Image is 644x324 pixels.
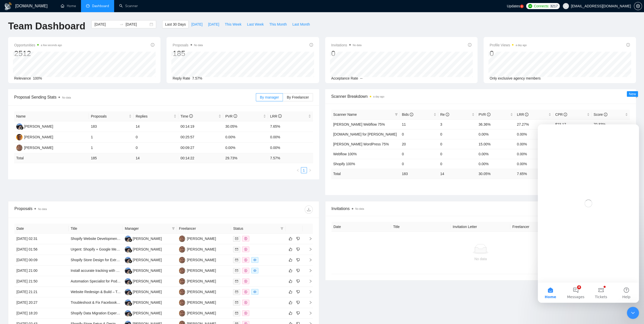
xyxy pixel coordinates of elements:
a: 5 [520,5,524,8]
span: like [289,237,292,241]
img: AA [125,246,131,253]
td: 0.00% [223,132,268,143]
span: dislike [296,247,300,251]
span: dislike [296,300,300,304]
span: PVR [225,114,237,118]
div: 0 [331,49,362,58]
button: like [287,289,294,295]
a: SU[PERSON_NAME] [179,300,216,304]
span: Proposals [173,42,203,48]
td: 14 [134,153,178,163]
button: like [287,278,294,284]
td: 36.36% [476,119,515,129]
button: [DATE] [205,20,222,28]
span: This Month [269,22,287,27]
span: Relevance [14,76,31,80]
td: 185 [89,153,134,163]
span: like [289,279,292,283]
span: By manager [260,95,279,99]
span: Proposals [91,113,128,119]
span: dislike [296,290,300,294]
td: 0.00% [515,159,553,169]
td: 0 [134,143,178,153]
div: [PERSON_NAME] [24,134,53,140]
span: mail [235,301,238,304]
span: Only exclusive agency members [490,76,541,80]
span: Messages [29,171,47,174]
span: info-circle [234,114,237,118]
td: 11 [400,119,438,129]
span: dislike [296,269,300,273]
a: searchScanner [119,4,138,8]
td: 0.00% [515,149,553,159]
button: like [287,236,294,242]
img: gigradar-bm.png [129,249,132,253]
span: filter [394,111,399,118]
span: mail [235,248,238,251]
button: like [287,246,294,252]
button: like [287,268,294,274]
span: Last 30 Days [165,22,186,27]
a: SU[PERSON_NAME] [179,290,216,294]
a: homeHome [61,4,76,8]
span: Connects: [534,3,549,9]
td: 00:14:22 [178,153,223,163]
span: dislike [296,311,300,315]
span: CPR [555,112,567,117]
span: info-circle [309,43,313,47]
span: Proposal Sending Stats [14,94,256,100]
button: dislike [295,289,301,295]
td: 14 [438,169,477,179]
a: AA[PERSON_NAME] [125,311,162,315]
a: Urgent: Shopify + Google Merchant Center Supplemental Feed Setup (Shipping Fields) [71,247,207,251]
input: End date [126,22,149,27]
div: [PERSON_NAME] [187,278,216,284]
div: 185 [173,49,203,58]
td: 0 [438,139,477,149]
a: SU[PERSON_NAME] [179,268,216,272]
span: filter [280,227,283,230]
a: Shopify 100% [333,162,355,166]
td: 0.00% [515,129,553,139]
span: 100% [33,76,42,80]
button: [DATE] [189,20,205,28]
a: AA[PERSON_NAME] [125,258,162,262]
img: AA [125,278,131,284]
span: mail [235,280,238,283]
td: 00:25:57 [178,132,223,143]
a: [DOMAIN_NAME] for [PERSON_NAME] [333,132,397,136]
span: filter [172,227,175,230]
a: SU[PERSON_NAME] [179,247,216,251]
a: SU[PERSON_NAME] [179,258,216,262]
span: like [289,269,292,273]
a: [PERSON_NAME] WordPress 75% [333,142,389,146]
span: info-circle [564,113,567,116]
div: Proposals [14,205,163,214]
span: 3217 [550,3,558,9]
button: dislike [295,236,301,242]
td: 0.00% [476,129,515,139]
li: 1 [301,167,307,173]
td: Total [14,153,89,163]
span: Help [85,171,93,174]
a: AA[PERSON_NAME] [125,268,162,272]
span: swap-right [119,22,123,26]
th: Invitation Letter [451,222,510,232]
th: Date [331,222,391,232]
span: This Week [225,22,241,27]
div: [PERSON_NAME] [24,145,53,150]
td: 00:14:19 [178,121,223,132]
div: [PERSON_NAME] [187,236,216,241]
button: This Month [266,20,289,28]
a: Webflow 100% [333,152,357,156]
div: [PERSON_NAME] [133,278,162,284]
div: [PERSON_NAME] [187,246,216,252]
span: -- [360,76,362,80]
span: Reply Rate [173,76,190,80]
span: Acceptance Rate [331,76,358,80]
img: AA [125,310,131,316]
td: 3 [438,119,477,129]
td: 27.27% [515,119,553,129]
span: Opportunities [14,42,62,48]
button: download [305,205,313,214]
